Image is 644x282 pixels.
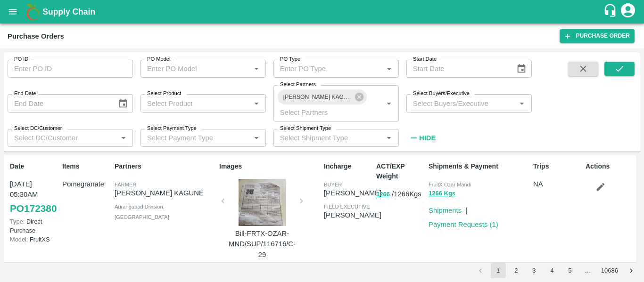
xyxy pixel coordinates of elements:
a: Purchase Order [560,29,635,43]
b: Supply Chain [42,7,95,16]
button: Open [117,132,130,144]
span: buyer [324,182,342,187]
button: page 1 [491,263,506,278]
div: account of current user [619,2,636,22]
a: Payment Requests (1) [429,221,498,228]
button: Choose date [114,95,132,113]
span: Farmer [115,182,136,187]
label: Select Shipment Type [280,125,331,132]
button: Open [250,97,263,110]
input: Start Date [406,60,509,78]
p: Actions [586,161,634,171]
button: Go to page 10686 [598,263,621,278]
p: Shipments & Payment [429,161,529,171]
label: PO ID [14,56,28,63]
button: Open [383,132,395,144]
input: Select Partners [276,106,368,118]
p: Date [10,161,58,171]
p: Bill-FRTX-OZAR-MND/SUP/116716/C-29 [227,228,297,260]
span: FruitX Ozar Mandi [429,182,471,187]
label: Select DC/Customer [14,125,62,132]
label: Select Payment Type [147,125,197,132]
p: FruitXS [10,235,58,244]
button: Open [250,132,263,144]
p: [PERSON_NAME] [324,188,381,198]
label: PO Model [147,56,171,63]
button: Go to page 3 [527,263,542,278]
div: Purchase Orders [8,30,64,42]
p: NA [533,179,582,189]
p: Direct Purchase [10,217,58,235]
button: Hide [406,130,438,146]
label: Select Product [147,90,181,97]
p: [PERSON_NAME] KAGUNE [115,188,215,198]
input: End Date [8,94,110,112]
input: Select DC/Customer [10,132,115,144]
img: logo [24,2,42,21]
div: | [462,201,467,216]
input: Select Payment Type [143,132,235,144]
p: ACT/EXP Weight [376,161,425,181]
span: field executive [324,204,370,209]
p: Trips [533,161,582,171]
div: … [580,266,595,275]
p: Pomegranate [62,179,111,189]
span: Model: [10,236,28,243]
button: Open [516,97,528,110]
button: Go to page 4 [545,263,560,278]
button: 1266 [376,189,390,200]
a: Supply Chain [42,5,603,18]
label: PO Type [280,56,300,63]
button: Go to page 2 [509,263,524,278]
button: Go to page 5 [562,263,578,278]
a: PO172380 [10,200,57,217]
button: Go to next page [624,263,639,278]
p: Incharge [324,161,372,171]
span: Aurangabad Division , [GEOGRAPHIC_DATA] [115,204,169,220]
a: Shipments [429,207,462,214]
button: open drawer [2,1,24,23]
label: Select Buyers/Executive [413,90,470,97]
input: Select Buyers/Executive [409,97,513,109]
strong: Hide [419,134,436,142]
button: 1266 Kgs [429,188,455,199]
p: / 1266 Kgs [376,189,425,200]
input: Select Product [143,97,248,109]
input: Enter PO ID [8,60,133,78]
span: Type: [10,218,25,225]
nav: pagination navigation [471,263,640,278]
input: Enter PO Model [143,63,248,75]
label: Start Date [413,56,437,63]
label: Select Partners [280,81,316,89]
input: Select Shipment Type [276,132,368,144]
p: [PERSON_NAME] [324,210,381,220]
label: End Date [14,90,36,97]
p: Images [219,161,320,171]
div: customer-support [603,3,619,20]
span: [PERSON_NAME] KAGUNE-WAKTI, Aurangabad Division-9146333191 [278,92,357,102]
button: Open [383,63,395,75]
p: Items [62,161,111,171]
input: Enter PO Type [276,63,380,75]
p: [DATE] 05:30AM [10,179,58,200]
p: Partners [115,161,215,171]
button: Open [250,63,263,75]
button: Choose date [512,60,530,78]
div: [PERSON_NAME] KAGUNE-WAKTI, Aurangabad Division-9146333191 [278,89,367,105]
button: Open [383,97,395,110]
